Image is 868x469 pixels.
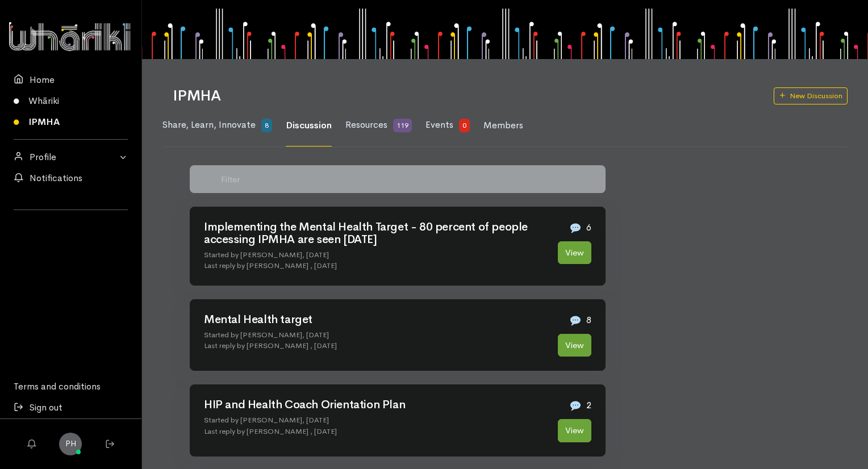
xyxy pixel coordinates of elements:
[483,119,523,131] span: Members
[345,104,412,146] a: Resources 119
[286,119,332,131] span: Discussion
[425,104,470,146] a: Events 0
[261,119,272,132] span: 8
[345,119,387,131] span: Resources
[215,165,589,193] input: Filter
[558,334,591,357] a: View
[59,433,82,455] a: PH
[286,105,332,146] a: Discussion
[774,87,848,104] a: New Discussion
[173,88,760,104] h1: IPMHA
[425,119,453,131] span: Events
[393,119,412,132] span: 119
[483,105,523,146] a: Members
[558,241,591,265] a: View
[459,119,470,132] span: 0
[558,419,591,442] a: View
[162,119,256,131] span: Share, Learn, Innovate
[162,104,272,146] a: Share, Learn, Innovate 8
